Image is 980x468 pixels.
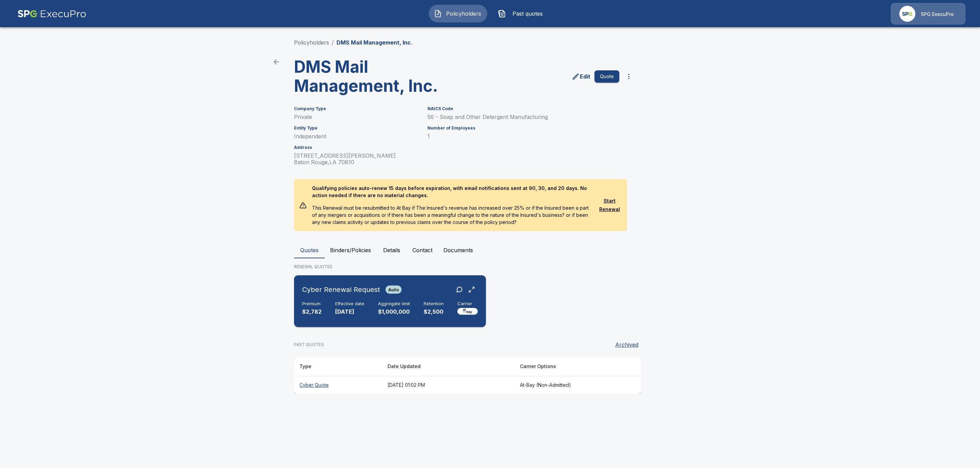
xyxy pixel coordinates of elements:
[294,153,419,166] p: [STREET_ADDRESS][PERSON_NAME] Baton Rouge , LA 70810
[424,301,444,307] h6: Retention
[335,308,364,316] p: [DATE]
[294,376,382,394] th: Cyber Quote
[427,114,619,120] p: 56 - Soap and Other Detergent Manufacturing
[382,357,514,376] th: Date Updated
[493,5,551,22] button: Past quotes IconPast quotes
[594,70,619,83] button: Quote
[427,126,619,131] h6: Number of Employees
[376,242,407,258] button: Details
[509,10,546,18] span: Past quotes
[294,357,382,376] th: Type
[514,376,618,394] th: At-Bay (Non-Admitted)
[921,11,954,18] p: SPG ExecuPro
[622,70,636,83] button: more
[457,301,478,307] h6: Carrier
[307,204,598,231] p: This Renewal must be resubmitted to At Bay if The Insured's revenue has increased over 25% or if ...
[294,242,686,258] div: policyholder tabs
[424,308,444,316] p: $2,500
[429,5,487,22] button: Policyholders IconPolicyholders
[269,55,283,69] a: back
[891,3,965,24] a: Agency IconSPG ExecuPro
[294,57,462,96] h3: DMS Mail Management, Inc.
[294,242,325,258] button: Quotes
[382,376,514,394] th: [DATE] 01:02 PM
[427,106,619,111] h6: NAICS Code
[612,338,641,351] button: Archived
[580,72,590,81] p: Edit
[407,242,438,258] button: Contact
[302,284,380,295] h6: Cyber Renewal Request
[294,106,419,111] h6: Company Type
[378,301,410,307] h6: Aggregate limit
[434,10,442,18] img: Policyholders Icon
[294,114,419,120] p: Private
[498,10,506,18] img: Past quotes Icon
[899,6,915,22] img: Agency Icon
[294,357,641,394] table: responsive table
[302,308,322,316] p: $2,782
[294,126,419,131] h6: Entity Type
[570,71,592,82] a: edit
[335,301,364,307] h6: Effective date
[445,10,482,18] span: Policyholders
[457,308,478,315] img: Carrier
[386,287,402,292] span: Auto
[307,179,598,204] p: Qualifying policies auto-renew 15 days before expiration, with email notifications sent at 90, 30...
[325,242,376,258] button: Binders/Policies
[514,357,618,376] th: Carrier Options
[294,145,419,150] h6: Address
[294,342,324,348] p: PAST QUOTES
[598,195,622,215] button: Start Renewal
[294,264,686,270] p: RENEWAL QUOTES
[294,133,419,140] p: Independent
[378,308,410,316] p: $1,000,000
[294,39,329,46] a: Policyholders
[332,38,334,47] li: /
[294,38,412,47] nav: breadcrumb
[427,133,619,140] p: 1
[438,242,478,258] button: Documents
[337,38,412,47] p: DMS Mail Management, Inc.
[17,3,86,24] img: AA Logo
[302,301,322,307] h6: Premium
